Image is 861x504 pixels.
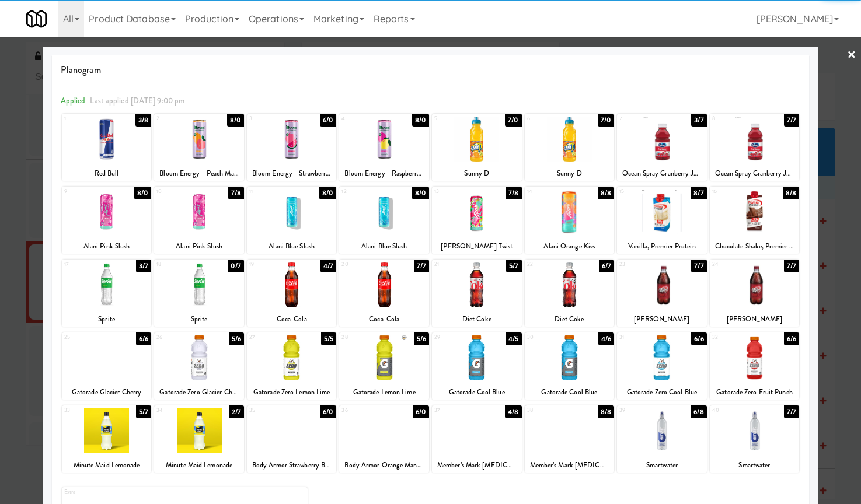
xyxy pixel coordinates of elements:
img: Micromart [26,9,47,29]
div: Gatorade Zero Lemon Lime [247,385,337,400]
div: 316/6Gatorade Zero Cool Blue [617,332,707,400]
div: [PERSON_NAME] [710,312,800,327]
div: 29 [434,332,477,342]
div: 137/8[PERSON_NAME] Twist [432,187,522,254]
div: Gatorade Glacier Cherry [62,385,152,400]
div: Smartwater [710,458,800,473]
div: Red Bull [62,166,152,181]
div: 25 [64,332,107,342]
div: 6/6 [136,332,151,345]
div: 35 [249,405,292,415]
div: Alani Pink Slush [154,239,244,254]
div: 7/7 [691,260,706,272]
div: [PERSON_NAME] [617,312,707,327]
div: Body Armor Strawberry Banana [247,458,337,473]
div: Gatorade Cool Blue [525,385,615,400]
div: 326/6Gatorade Zero Fruit Punch [710,332,800,400]
span: Planogram [61,61,801,79]
div: 3/7 [136,260,151,272]
div: 73/7Ocean Spray Cranberry Juice [617,114,707,181]
div: 7/7 [784,405,799,418]
div: 21 [434,260,477,269]
div: Sprite [156,312,242,327]
div: Sunny D [432,166,522,181]
div: Smartwater [617,458,707,473]
div: 1 [64,114,107,124]
div: Sunny D [527,166,613,181]
div: Bloom Energy - Raspberry Lemon [341,166,427,181]
div: Alani Pink Slush [64,239,150,254]
div: 5/6 [229,332,244,345]
div: 407/7Smartwater [710,405,800,473]
div: 14 [527,187,570,197]
div: 356/0Body Armor Strawberry Banana [247,405,337,473]
div: Member’s Mark [MEDICAL_DATA] [434,458,520,473]
div: 4/7 [320,260,336,272]
div: Extra [64,487,185,497]
div: 6/7 [599,260,614,272]
div: 13/8Red Bull [62,114,152,181]
div: [PERSON_NAME] [712,312,798,327]
div: Gatorade Cool Blue [434,385,520,400]
div: Bloom Energy - Strawberry Watermelon [249,166,335,181]
div: 374/8Member’s Mark [MEDICAL_DATA] [432,405,522,473]
div: Sprite [62,312,152,327]
div: 20 [341,260,384,269]
div: 118/0Alani Blue Slush [247,187,337,254]
div: 28 [341,332,384,342]
div: 335/7Minute Maid Lemonade [62,405,152,473]
div: 30 [527,332,570,342]
div: Gatorade Zero Fruit Punch [710,385,800,400]
div: 36 [341,405,384,415]
div: 4 [341,114,384,124]
div: 6/6 [784,332,799,345]
div: 388/8Member’s Mark [MEDICAL_DATA] [525,405,615,473]
div: 40 [712,405,755,415]
div: 4/5 [506,332,521,345]
div: Bloom Energy - Raspberry Lemon [339,166,429,181]
div: Member’s Mark [MEDICAL_DATA] [432,458,522,473]
div: Coca-Cola [339,312,429,327]
div: Vanilla, Premier Protein [617,239,707,254]
div: 256/6Gatorade Glacier Cherry [62,332,152,400]
div: Alani Pink Slush [62,239,152,254]
div: 247/7[PERSON_NAME] [710,260,800,327]
div: 34 [156,405,199,415]
div: 7/7 [784,114,799,127]
div: 2/7 [229,405,244,418]
div: 37 [434,405,477,415]
div: Gatorade Lemon Lime [339,385,429,400]
div: Chocolate Shake, Premier Protein [712,239,798,254]
div: Alani Blue Slush [341,239,427,254]
div: Chocolate Shake, Premier Protein [710,239,800,254]
div: Gatorade Lemon Lime [341,385,427,400]
div: Diet Coke [432,312,522,327]
div: 8/0 [412,187,429,199]
div: 32 [712,332,755,342]
div: 7 [619,114,662,124]
div: 7/0 [598,114,614,127]
div: Minute Maid Lemonade [154,458,244,473]
div: 4/8 [505,405,521,418]
div: Bloom Energy - Strawberry Watermelon [247,166,337,181]
div: Sunny D [434,166,520,181]
div: 15 [619,187,662,197]
div: 6/0 [320,405,336,418]
div: Red Bull [64,166,150,181]
div: Diet Coke [434,312,520,327]
div: Body Armor Strawberry Banana [249,458,335,473]
div: Coca-Cola [249,312,335,327]
div: 39 [619,405,662,415]
div: 3/8 [135,114,151,127]
div: 67/0Sunny D [525,114,615,181]
div: Gatorade Cool Blue [527,385,613,400]
div: 24 [712,260,755,269]
div: 7/7 [784,260,799,272]
div: Member’s Mark [MEDICAL_DATA] [527,458,613,473]
div: 10 [156,187,199,197]
div: 8/8 [598,187,614,199]
div: 48/0Bloom Energy - Raspberry Lemon [339,114,429,181]
div: 18 [156,260,199,269]
div: 28/0Bloom Energy - Peach Mango [154,114,244,181]
div: Smartwater [712,458,798,473]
